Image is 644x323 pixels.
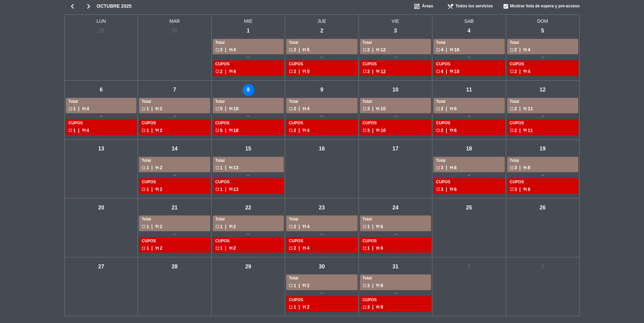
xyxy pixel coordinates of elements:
[372,46,373,54] span: |
[510,69,514,73] span: check_box_outline_blank
[510,166,514,170] span: check_box_outline_blank
[537,202,548,213] div: 26
[64,2,80,11] i: chevron_left
[225,105,226,113] span: |
[537,143,548,155] div: 19
[414,3,420,10] span: dashboard
[215,107,219,111] span: check_box_outline_blank
[372,68,373,75] span: |
[215,186,281,193] div: 1 13
[169,25,180,37] div: 30
[289,275,355,282] div: Total
[215,127,281,134] div: 5 18
[302,224,306,229] span: restaurant
[229,69,233,73] span: restaurant
[289,305,293,309] span: check_box_outline_blank
[363,283,367,287] span: check_box_outline_blank
[363,68,428,75] div: 2 12
[299,105,300,113] span: |
[363,105,428,113] div: 3 10
[289,69,293,73] span: check_box_outline_blank
[215,166,219,170] span: check_box_outline_blank
[229,187,233,191] span: restaurant
[389,84,401,96] div: 10
[215,99,281,105] div: Total
[225,127,226,134] span: |
[510,127,576,134] div: 2 11
[289,297,355,304] div: CUPOS
[376,128,380,132] span: restaurant
[376,69,380,73] span: restaurant
[142,166,146,170] span: check_box_outline_blank
[436,69,440,73] span: check_box_outline_blank
[151,127,153,134] span: |
[510,68,576,75] div: 2 4
[289,61,355,68] div: CUPOS
[289,238,355,245] div: CUPOS
[68,120,134,127] div: CUPOS
[510,105,576,113] div: 2 11
[299,244,300,252] span: |
[436,157,502,164] div: Total
[510,128,514,132] span: check_box_outline_blank
[229,107,233,111] span: restaurant
[302,283,306,287] span: restaurant
[436,127,502,134] div: 2 6
[436,68,502,75] div: 4 18
[363,297,428,304] div: CUPOS
[142,223,207,231] div: 1 2
[215,68,281,75] div: 2 4
[436,187,440,191] span: check_box_outline_blank
[151,244,153,252] span: |
[229,48,233,52] span: restaurant
[215,164,281,172] div: 1 13
[372,105,373,113] span: |
[446,164,447,172] span: |
[229,128,233,132] span: restaurant
[142,128,146,132] span: check_box_outline_blank
[289,120,355,127] div: CUPOS
[363,223,428,231] div: 1 6
[363,246,367,250] span: check_box_outline_blank
[432,15,506,25] span: SAB
[289,282,355,289] div: 1 2
[169,84,180,96] div: 7
[80,2,97,11] i: chevron_right
[316,261,328,272] div: 30
[229,224,233,229] span: restaurant
[363,46,428,54] div: 2 12
[449,128,453,132] span: restaurant
[215,238,281,245] div: CUPOS
[142,187,146,191] span: check_box_outline_blank
[506,15,580,25] span: DOM
[463,202,475,213] div: 25
[463,261,475,272] div: 1
[372,244,373,252] span: |
[376,224,380,229] span: restaurant
[68,105,134,113] div: 1 4
[519,105,521,113] span: |
[225,186,226,193] span: |
[372,223,373,231] span: |
[510,179,576,186] div: CUPOS
[97,2,131,10] span: octubre 2025
[142,186,207,193] div: 1 2
[436,46,502,54] div: 4 18
[449,187,453,191] span: restaurant
[95,25,107,37] div: 29
[155,224,159,229] span: restaurant
[376,246,380,250] span: restaurant
[142,246,146,250] span: check_box_outline_blank
[510,164,576,172] div: 3 8
[289,224,293,229] span: check_box_outline_blank
[510,40,576,46] div: Total
[363,244,428,252] div: 1 6
[289,46,355,54] div: 2 5
[316,84,328,96] div: 9
[436,107,440,111] span: check_box_outline_blank
[289,283,293,287] span: check_box_outline_blank
[142,216,207,223] div: Total
[523,69,527,73] span: restaurant
[142,107,146,111] span: check_box_outline_blank
[169,261,180,272] div: 28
